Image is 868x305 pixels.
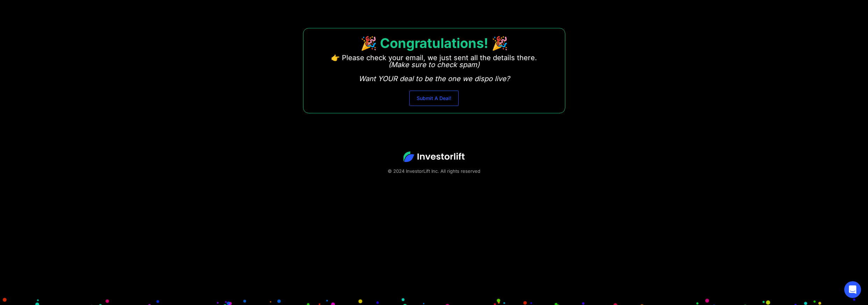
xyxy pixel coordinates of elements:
[360,35,508,51] strong: 🎉 Congratulations! 🎉
[24,168,844,175] div: © 2024 InvestorLift Inc. All rights reserved
[331,54,537,82] p: 👉 Please check your email, we just sent all the details there. ‍
[844,281,861,298] div: Open Intercom Messenger
[409,91,459,106] a: Submit A Deal!
[359,61,510,83] em: (Make sure to check spam) Want YOUR deal to be the one we dispo live?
